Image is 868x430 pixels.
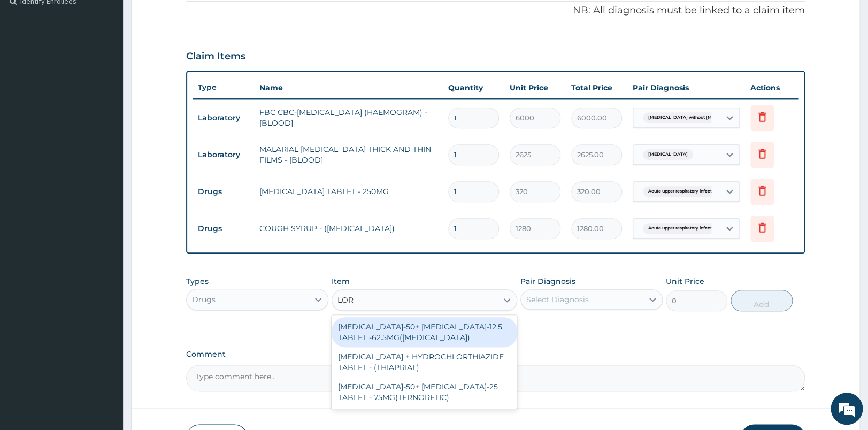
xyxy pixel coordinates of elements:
[193,219,254,239] td: Drugs
[643,149,693,160] span: [MEDICAL_DATA]
[643,223,720,234] span: Acute upper respiratory infect...
[20,53,43,80] img: d_794563401_company_1708531726252_794563401
[5,292,204,329] textarea: Type your message and hit 'Enter'
[186,4,805,18] p: NB: All diagnosis must be linked to a claim item
[193,108,254,128] td: Laboratory
[193,78,254,97] th: Type
[643,186,720,197] span: Acute upper respiratory infect...
[254,181,443,202] td: [MEDICAL_DATA] TABLET - 250MG
[254,218,443,239] td: COUGH SYRUP - ([MEDICAL_DATA])
[254,77,443,98] th: Name
[193,145,254,165] td: Laboratory
[666,276,704,287] label: Unit Price
[332,347,517,377] div: [MEDICAL_DATA] + HYDROCHLORTHIAZIDE TABLET - (THIAPRIAL)
[443,77,504,98] th: Quantity
[627,77,745,98] th: Pair Diagnosis
[56,60,180,74] div: Chat with us now
[254,139,443,171] td: MALARIAL [MEDICAL_DATA] THICK AND THIN FILMS - [BLOOD]
[566,77,627,98] th: Total Price
[332,317,517,347] div: [MEDICAL_DATA]-50+ [MEDICAL_DATA]-12.5 TABLET -62.5MG([MEDICAL_DATA])
[731,290,793,311] button: Add
[254,102,443,134] td: FBC CBC-[MEDICAL_DATA] (HAEMOGRAM) - [BLOOD]
[192,294,216,305] div: Drugs
[186,51,245,63] h3: Claim Items
[332,377,517,407] div: [MEDICAL_DATA]-50+ [MEDICAL_DATA]-25 TABLET - 75MG(TERNORETIC)
[526,294,589,305] div: Select Diagnosis
[332,276,350,287] label: Item
[745,77,798,98] th: Actions
[193,182,254,202] td: Drugs
[62,135,148,243] span: We're online!
[175,5,201,31] div: Minimize live chat window
[643,112,751,123] span: [MEDICAL_DATA] without [MEDICAL_DATA]
[504,77,566,98] th: Unit Price
[186,350,805,359] label: Comment
[520,276,575,287] label: Pair Diagnosis
[186,277,209,286] label: Types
